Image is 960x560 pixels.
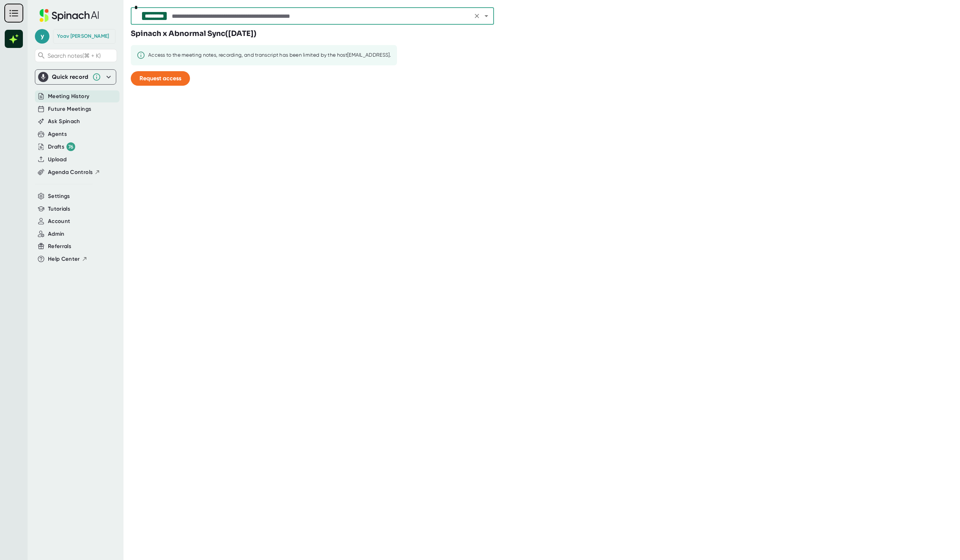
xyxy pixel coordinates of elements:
[48,52,101,59] span: Search notes (⌘ + K)
[48,255,88,263] button: Help Center
[48,192,70,200] button: Settings
[131,28,256,39] h3: Spinach x Abnormal Sync ( [DATE] )
[48,168,100,176] button: Agenda Controls
[472,11,482,21] button: Clear
[48,242,71,251] button: Referrals
[481,11,491,21] button: Open
[48,168,93,176] span: Agenda Controls
[48,142,75,151] div: Drafts
[66,142,75,151] div: 76
[48,255,80,263] span: Help Center
[48,105,91,113] button: Future Meetings
[52,73,89,81] div: Quick record
[48,130,67,138] button: Agents
[48,117,80,126] button: Ask Spinach
[35,29,49,44] span: y
[48,92,89,101] button: Meeting History
[48,205,70,213] button: Tutorials
[131,71,190,86] button: Request access
[139,75,181,82] span: Request access
[48,230,65,238] button: Admin
[48,217,70,226] button: Account
[48,155,66,164] button: Upload
[148,52,391,58] div: Access to the meeting notes, recording, and transcript has been limited by the host [EMAIL_ADDRES...
[38,70,113,84] div: Quick record
[48,142,75,151] button: Drafts 76
[57,33,109,40] div: Yoav Grossman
